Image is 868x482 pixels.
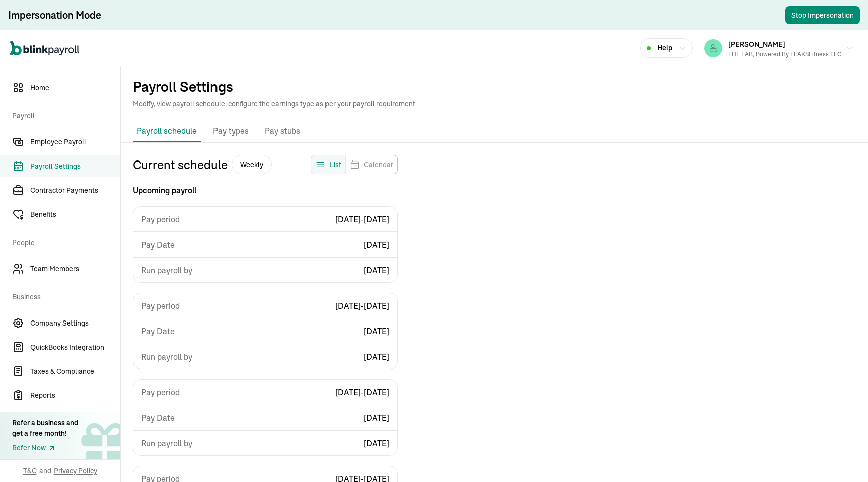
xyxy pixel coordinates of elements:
span: Run payroll by [141,437,192,449]
h1: Payroll Settings [133,78,856,95]
span: Pay Date [141,238,175,251]
button: Stop Impersonation [785,6,860,24]
p: Pay types [213,125,249,138]
span: Help [657,43,672,53]
div: THE LAB, Powered by LEAKSFitness LLC [728,50,842,59]
span: Pay period [141,386,180,398]
span: [DATE] - [DATE] [335,300,389,312]
span: QuickBooks Integration [30,342,120,353]
span: Company Settings [30,318,120,329]
span: [DATE] [364,437,389,449]
span: Taxes & Compliance [30,366,120,377]
div: Refer a business and get a free month! [12,418,78,439]
span: Pay period [141,300,180,312]
span: Calendar [364,159,393,170]
span: Payroll [12,101,114,129]
div: Feeds [311,155,398,174]
span: Contractor Payments [30,185,120,196]
span: Run payroll by [141,264,192,276]
span: Team Members [30,264,120,274]
span: Run payroll by [141,351,192,363]
p: Upcoming payroll [133,184,398,196]
p: Current schedule [133,155,272,174]
a: Refer Now [12,443,78,453]
span: Weekly [232,155,272,174]
span: Business [12,282,114,310]
div: Impersonation Mode [8,8,101,22]
button: [PERSON_NAME]THE LAB, Powered by LEAKSFitness LLC [700,36,858,61]
span: Privacy Policy [54,466,97,476]
p: Pay stubs [265,125,300,138]
span: Pay Date [141,412,175,424]
span: [DATE] - [DATE] [335,386,389,398]
span: [DATE] [364,264,389,276]
span: People [12,227,114,256]
span: Reports [30,390,120,401]
nav: Global [10,34,79,63]
span: T&C [23,466,37,476]
span: Pay Date [141,325,175,337]
span: [DATE] [364,238,389,251]
span: Payroll Settings [30,161,120,172]
span: Benefits [30,209,120,220]
span: Pay period [141,213,180,225]
p: Payroll schedule [137,125,197,137]
span: [DATE] [364,412,389,424]
button: Help [640,38,693,58]
span: Employee Payroll [30,137,120,147]
span: [DATE] [364,351,389,363]
span: [DATE] - [DATE] [335,213,389,225]
span: [DATE] [364,325,389,337]
span: Home [30,83,120,93]
iframe: Chat Widget [818,434,868,482]
p: Modify, view payroll schedule, configure the earnings type as per your payroll requirement [133,99,856,109]
span: List [330,159,341,170]
span: [PERSON_NAME] [728,40,785,49]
